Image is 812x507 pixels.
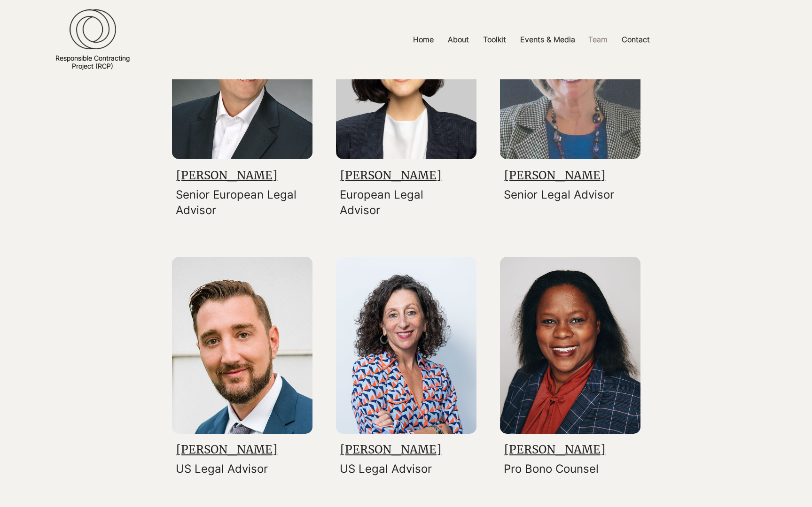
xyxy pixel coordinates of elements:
a: Home [406,29,441,50]
p: European Legal Advisor [340,187,466,218]
p: Contact [617,29,655,50]
p: US Legal Advisor [176,461,302,477]
p: Home [408,29,438,50]
p: US Legal Advisor [340,461,466,477]
a: [PERSON_NAME] [504,168,605,183]
p: Pro Bono Counsel [504,461,630,477]
a: [PERSON_NAME] [340,442,441,457]
a: [PERSON_NAME] [176,442,277,457]
p: Senior Legal Advisor [504,187,630,203]
a: [PERSON_NAME] [340,168,441,183]
a: Responsible ContractingProject (RCP) [55,54,130,70]
nav: Site [293,29,770,50]
p: Senior European Legal Advisor [176,187,302,218]
a: Events & Media [513,29,581,50]
p: Events & Media [515,29,580,50]
a: Toolkit [476,29,513,50]
p: About [443,29,474,50]
p: Team [584,29,612,50]
a: [PERSON_NAME] [504,442,605,457]
a: Contact [615,29,657,50]
p: Toolkit [478,29,511,50]
a: Team [581,29,615,50]
a: [PERSON_NAME] [176,168,277,183]
a: About [441,29,476,50]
